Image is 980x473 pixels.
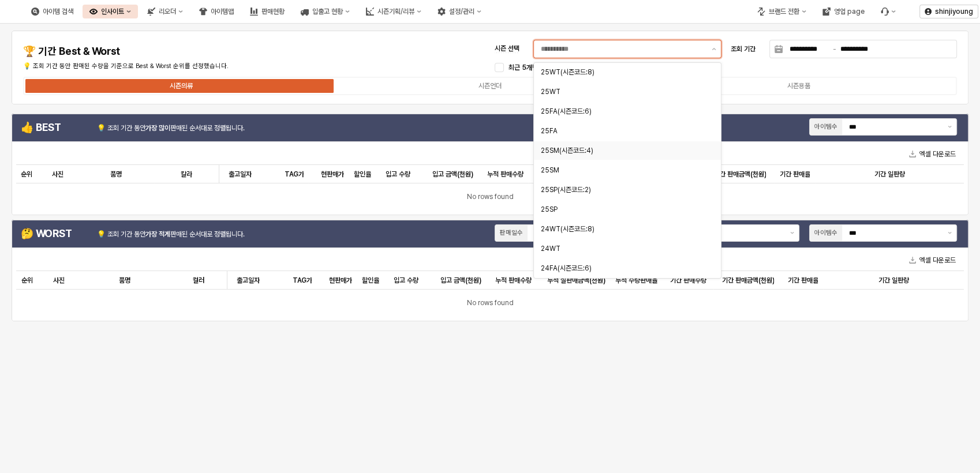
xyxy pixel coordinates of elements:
[500,228,523,238] div: 판매일수
[329,276,352,285] span: 현판매가
[23,62,412,72] p: 💡 조회 기간 동안 판매된 수량을 기준으로 Best & Worst 순위를 선정했습니다.
[53,276,65,285] span: 사진
[750,5,813,18] div: 브랜드 전환
[779,170,810,179] span: 기간 판매율
[23,46,328,57] h4: 🏆 기간 Best & Worst
[541,244,707,253] div: 24WT
[312,7,343,16] div: 입출고 현황
[292,276,312,285] span: TAG가
[541,185,707,194] div: 25SP(시즌코드:2)
[721,276,774,285] span: 기간 판매금액(천원)
[43,7,73,16] div: 아이템 검색
[192,5,241,18] div: 아이템맵
[787,82,810,90] div: 시즌용품
[321,170,344,179] span: 현판매가
[769,7,799,16] div: 브랜드 전환
[16,290,964,317] div: No rows found
[229,170,252,179] span: 출고일자
[237,276,260,285] span: 출고일자
[16,183,964,211] div: No rows found
[541,264,707,273] div: 24FA(시즌코드:6)
[359,5,428,18] div: 시즌기획/리뷰
[943,225,956,241] button: 제안 사항 표시
[394,276,418,285] span: 입고 수량
[170,82,193,90] div: 시즌의류
[243,5,291,18] div: 판매현황
[935,7,973,16] p: shinjiyoung
[21,276,33,285] span: 순위
[541,224,707,234] div: 24WT(시즌코드:8)
[495,44,519,53] span: 시즌 선택
[943,119,956,135] button: 제안 사항 표시
[487,170,523,179] span: 누적 판매수량
[140,5,190,18] div: 리오더
[814,228,837,238] div: 아이템수
[294,5,357,18] div: 입출고 현황
[541,67,707,77] div: 25WT(시즌코드:8)
[159,124,170,132] strong: 많이
[211,7,234,16] div: 아이템맵
[362,276,379,285] span: 할인율
[508,63,694,72] span: 최근 5개년 무시즌 모아보기([DATE][PHONE_NUMBER][DATE])
[440,276,481,285] span: 입고 금액(천원)
[24,5,80,18] div: 아이템 검색
[541,166,707,175] div: 25SM
[541,87,707,96] div: 25WT
[670,276,706,285] span: 기간 판매수량
[615,276,657,285] span: 누적 수량판매율
[878,276,909,285] span: 기간 일판량
[547,276,605,285] span: 누적 실판매금액(천원)
[21,170,32,179] span: 순위
[541,205,707,214] div: 25SP
[193,276,204,285] span: 컬러
[874,5,903,18] div: Menu item 6
[449,7,474,16] div: 설정/관리
[110,170,122,179] span: 품명
[816,5,871,18] div: 영업 page
[284,170,304,179] span: TAG가
[119,276,130,285] span: 품명
[541,126,707,136] div: 25FA
[644,81,953,91] label: 시즌용품
[97,229,328,239] p: 💡 조회 기간 동안 판매된 순서대로 정렬됩니다.
[159,230,170,238] strong: 적게
[83,5,138,18] div: 인사이트
[478,82,502,90] div: 시즌언더
[431,5,488,18] div: 설정/관리
[814,122,837,132] div: 아이템수
[159,7,176,16] div: 리오더
[145,124,157,132] strong: 가장
[97,123,328,133] p: 💡 조회 기간 동안 판매된 순서대로 정렬됩니다.
[101,7,124,16] div: 인사이트
[874,170,905,179] span: 기간 일판량
[541,107,707,116] div: 25FA(시즌코드:6)
[336,81,645,91] label: 시즌언더
[904,253,960,267] button: 엑셀 다운로드
[731,45,755,53] span: 조회 기간
[713,170,766,179] span: 기간 판매금액(천원)
[786,225,799,241] button: 제안 사항 표시
[377,7,414,16] div: 시즌기획/리뷰
[904,147,960,161] button: 엑셀 다운로드
[541,146,707,155] div: 25SM(시즌코드:4)
[432,170,473,179] span: 입고 금액(천원)
[21,228,95,239] h4: 🤔 WORST
[145,230,157,238] strong: 가장
[386,170,410,179] span: 입고 수량
[354,170,371,179] span: 할인율
[21,122,95,133] h4: 👍 BEST
[834,7,865,16] div: 영업 page
[261,7,285,16] div: 판매현황
[495,276,532,285] span: 누적 판매수량
[52,170,63,179] span: 사진
[707,40,721,58] button: 제안 사항 표시
[181,170,192,179] span: 칼라
[27,81,336,91] label: 시즌의류
[787,276,818,285] span: 기간 판매율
